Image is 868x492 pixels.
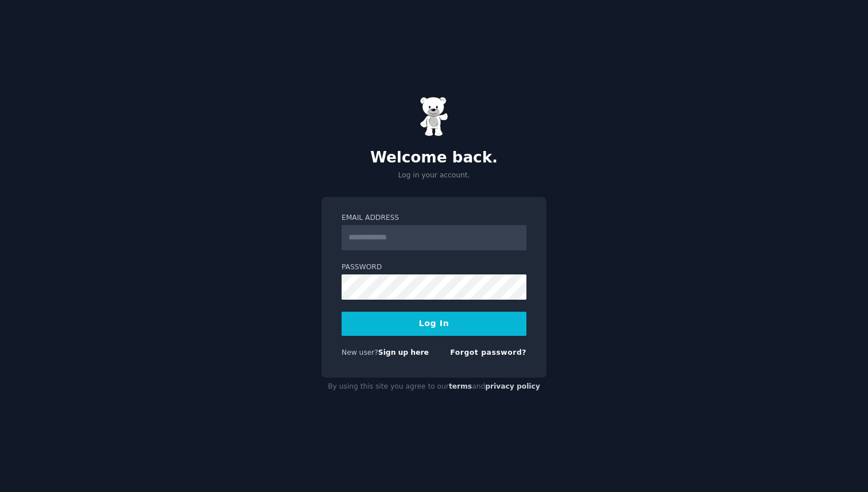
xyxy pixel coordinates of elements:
a: terms [449,382,472,390]
span: New user? [342,348,378,357]
div: By using this site you agree to our and [321,378,547,396]
label: Password [342,262,526,273]
img: Gummy Bear [420,96,448,137]
h2: Welcome back. [321,149,547,167]
a: Sign up here [378,348,429,357]
button: Log In [342,312,526,336]
label: Email Address [342,213,526,223]
a: privacy policy [485,382,540,390]
a: Forgot password? [450,348,526,357]
p: Log in your account. [321,171,547,181]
